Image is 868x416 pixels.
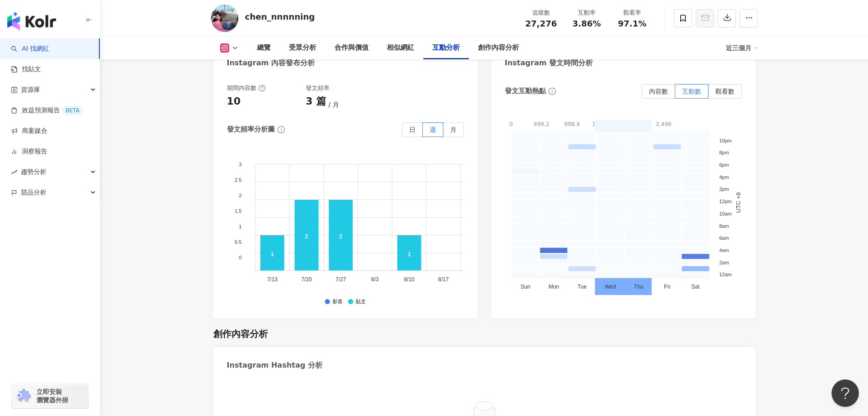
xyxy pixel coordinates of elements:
tspan: Thu [634,284,643,290]
tspan: Sun [520,284,530,290]
tspan: 0 [239,254,241,260]
div: Instagram 內容發布分析 [227,58,315,68]
tspan: 7/20 [301,276,312,283]
div: 合作與價值 [334,42,369,53]
span: 立即安裝 瀏覽器外掛 [36,388,68,404]
text: UTC +8 [735,192,742,213]
tspan: 10am [719,211,732,216]
span: 97.1% [618,19,646,28]
tspan: 1 [239,223,241,229]
img: chrome extension [15,389,32,403]
span: 月 [450,126,457,133]
img: KOL Avatar [211,5,238,32]
iframe: Help Scout Beacon - Open [832,379,859,407]
tspan: 3 [239,161,241,167]
span: 趨勢分析 [21,162,46,182]
span: 內容數 [649,88,668,95]
a: searchAI 找網紅 [11,44,49,53]
a: 商案媒合 [11,126,47,136]
div: Instagram 發文時間分析 [505,58,593,68]
tspan: Mon [548,284,559,290]
div: 貼文 [356,299,366,305]
div: Instagram Hashtag 分析 [227,360,323,370]
div: 追蹤數 [524,8,559,17]
span: 日 [409,126,416,133]
tspan: 2.5 [235,177,241,182]
tspan: Wed [605,284,616,290]
tspan: Fri [664,284,670,290]
div: 總覽 [257,42,271,53]
tspan: 4am [719,247,729,253]
span: 3.86% [572,19,601,28]
div: 受眾分析 [289,42,316,53]
div: 10 [227,95,241,109]
tspan: 0.5 [235,239,241,244]
tspan: 7/27 [335,276,346,283]
tspan: 12am [719,272,732,277]
div: chen_nnnnning [245,11,315,22]
tspan: 2 [239,192,241,198]
div: 發文互動熱點 [505,86,546,96]
img: logo [7,12,56,30]
div: 3 篇 [306,95,326,109]
div: 創作內容分析 [213,327,268,340]
tspan: Tue [577,284,587,290]
div: 期間內容數 [227,84,266,92]
tspan: 6pm [719,162,729,168]
span: rise [11,169,17,175]
a: 找貼文 [11,65,41,74]
tspan: 7/13 [267,276,277,283]
tspan: 2pm [719,186,729,192]
div: 相似網紅 [387,42,414,53]
div: 互動率 [570,8,604,17]
tspan: 10pm [719,137,732,143]
tspan: 12pm [719,199,732,204]
span: info-circle [276,125,286,135]
tspan: Sat [691,284,700,290]
tspan: 1.5 [235,208,241,213]
span: 27,276 [525,19,557,28]
tspan: 8pm [719,150,729,155]
div: 影音 [333,299,343,305]
span: 月 [329,101,339,108]
span: 觀看數 [715,88,734,95]
span: 資源庫 [21,79,40,100]
tspan: 6am [719,235,729,241]
tspan: 2am [719,259,729,265]
span: 週 [430,126,436,133]
div: 近三個月 [726,41,758,55]
tspan: 8/10 [404,276,415,283]
span: 互動數 [682,88,701,95]
div: 創作內容分析 [478,42,519,53]
a: chrome extension立即安裝 瀏覽器外掛 [12,384,88,408]
tspan: 8/3 [371,276,379,283]
div: 觀看率 [615,8,650,17]
div: 互動分析 [432,42,460,53]
a: 效益預測報告BETA [11,106,83,115]
span: info-circle [547,86,557,96]
div: 發文頻率 [306,84,329,92]
a: 洞察報告 [11,147,47,156]
tspan: 8/17 [438,276,449,283]
tspan: 8am [719,223,729,228]
span: 競品分析 [21,182,46,203]
div: 發文頻率分析圖 [227,125,275,134]
tspan: 4pm [719,174,729,179]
